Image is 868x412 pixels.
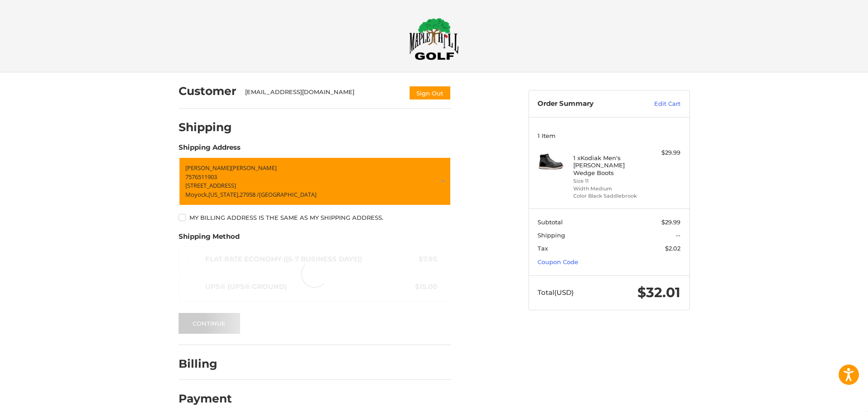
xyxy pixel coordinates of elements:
[661,218,680,226] span: $29.99
[179,120,232,134] h2: Shipping
[538,218,563,226] span: Subtotal
[573,154,642,176] h4: 1 x Kodiak Men's [PERSON_NAME] Wedge Boots
[185,181,236,189] span: [STREET_ADDRESS]
[645,148,680,157] div: $29.99
[179,357,231,371] h2: Billing
[635,99,680,109] a: Edit Cart
[179,84,236,98] h2: Customer
[208,190,240,199] span: [US_STATE],
[538,99,635,109] h3: Order Summary
[245,88,400,100] div: [EMAIL_ADDRESS][DOMAIN_NAME]
[9,373,107,403] iframe: Gorgias live chat messenger
[185,173,217,181] span: 7576511903
[573,192,642,200] li: Color Black Saddlebrook
[179,232,240,246] legend: Shipping Method
[573,185,642,193] li: Width Medium
[179,313,240,334] button: Continue
[538,245,548,252] span: Tax
[240,190,259,199] span: 27958 /
[179,142,241,157] legend: Shipping Address
[637,284,680,301] span: $32.01
[179,392,232,406] h2: Payment
[538,132,680,139] h3: 1 Item
[409,18,459,60] img: Maple Hill Golf
[573,177,642,185] li: Size 11
[179,214,451,221] label: My billing address is the same as my shipping address.
[538,232,565,239] span: Shipping
[179,157,451,206] a: Enter or select a different address
[185,190,208,199] span: Moyock,
[185,164,231,172] span: [PERSON_NAME]
[409,85,451,100] button: Sign Out
[665,245,680,252] span: $2.02
[676,232,680,239] span: --
[538,258,578,265] a: Coupon Code
[231,164,277,172] span: [PERSON_NAME]
[259,190,316,199] span: [GEOGRAPHIC_DATA]
[538,288,574,297] span: Total (USD)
